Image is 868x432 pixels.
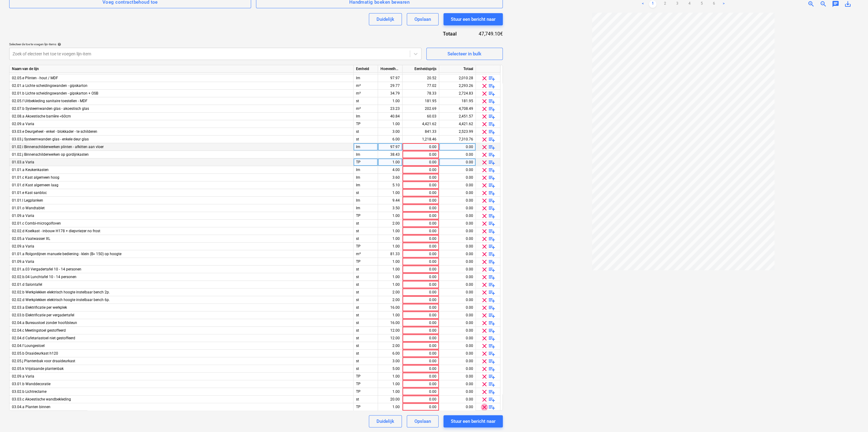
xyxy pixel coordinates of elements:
[414,417,431,425] div: Opslaan
[442,74,473,82] div: 2,010.28
[488,296,495,304] span: playlist_add
[488,289,495,296] span: playlist_add
[380,120,400,128] div: 1.00
[481,304,488,311] span: clear
[673,0,681,8] a: Page 3
[12,114,71,118] span: 02.08.a Akoestische barrière <60cm
[354,281,378,289] div: st
[56,43,61,46] span: help
[380,136,400,143] div: 6.00
[380,243,400,250] div: 1.00
[354,319,378,327] div: st
[442,189,473,197] div: 0.00
[481,174,488,181] span: clear
[354,105,378,113] div: m²
[12,229,100,233] span: 02.02.d Koelkast - inbouw H178 + diepvriezer no frost
[488,335,495,342] span: playlist_add
[481,350,488,357] span: clear
[354,327,378,334] div: st
[354,380,378,388] div: TP
[481,281,488,289] span: clear
[354,304,378,311] div: st
[488,342,495,350] span: playlist_add
[488,136,495,143] span: playlist_add
[481,136,488,143] span: clear
[380,105,400,113] div: 23.23
[12,152,89,157] span: 01.02.j Binnenschilderwerken op gordijnkasten
[407,13,439,25] button: Opslaan
[405,97,436,105] div: 181.95
[488,151,495,158] span: playlist_add
[447,50,481,58] div: Selecteer in bulk
[380,181,400,189] div: 5.10
[481,373,488,380] span: clear
[380,289,400,296] div: 2.00
[354,174,378,181] div: lm
[354,113,378,120] div: lm
[380,258,400,266] div: 1.00
[837,403,868,432] iframe: Chat Widget
[488,121,495,128] span: playlist_add
[442,90,473,97] div: 2,724.83
[354,197,378,204] div: lm
[407,415,439,427] button: Opslaan
[380,189,400,197] div: 1.00
[12,191,47,195] span: 01.01.e Kast sanbloc
[380,158,400,166] div: 1.00
[481,159,488,166] span: clear
[405,105,436,113] div: 202.69
[442,296,473,304] div: 0.00
[405,90,436,97] div: 78.33
[488,75,495,82] span: playlist_add
[12,206,45,210] span: 01.01.o Wandtablet
[12,244,34,248] span: 02.09.a Varia
[405,212,436,220] div: 0.00
[481,342,488,350] span: clear
[12,99,87,103] span: 02.05.f Uitbekleding sanitaire toestellen - MDF
[488,381,495,388] span: playlist_add
[12,76,58,80] span: 02.05.e Plinten - hout / MDF
[354,365,378,373] div: st
[488,182,495,189] span: playlist_add
[12,129,97,134] span: 03.03.e Deurgeheel - enkel - blokkader - te schilderen
[354,243,378,250] div: TP
[649,0,656,8] a: Page 1 is your current page
[488,90,495,97] span: playlist_add
[807,0,815,8] span: zoom_in
[405,143,436,151] div: 0.00
[481,205,488,212] span: clear
[442,311,473,319] div: 0.00
[405,227,436,235] div: 0.00
[426,48,503,60] button: Selecteer in bulk
[12,305,67,310] span: 02.03.a Elektrificatie per werkplek
[405,166,436,174] div: 0.00
[405,266,436,273] div: 0.00
[354,74,378,82] div: lm
[12,145,104,149] span: 01.02.i Binnenschilderwerken plinten - afkitten aan vloer
[377,15,394,23] div: Duidelijk
[442,289,473,296] div: 0.00
[12,137,89,141] span: 03.03.j Systeemwanden glas - enkele deur glas
[488,189,495,197] span: playlist_add
[354,273,378,281] div: st
[12,221,61,225] span: 02.01.c Combi-microgolfoven
[12,282,42,287] span: 02.01.d Salontafel
[442,304,473,311] div: 0.00
[380,166,400,174] div: 4.00
[442,136,473,143] div: 7,310.76
[481,143,488,151] span: clear
[481,266,488,273] span: clear
[380,212,400,220] div: 1.00
[405,74,436,82] div: 20.52
[354,266,378,273] div: st
[481,274,488,281] span: clear
[354,65,378,73] div: Eenheid
[488,159,495,166] span: playlist_add
[488,82,495,90] span: playlist_add
[442,273,473,281] div: 0.00
[443,13,503,25] button: Stuur een bericht naar
[354,235,378,243] div: st
[12,160,34,164] span: 01.03.a Varia
[405,181,436,189] div: 0.00
[481,105,488,113] span: clear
